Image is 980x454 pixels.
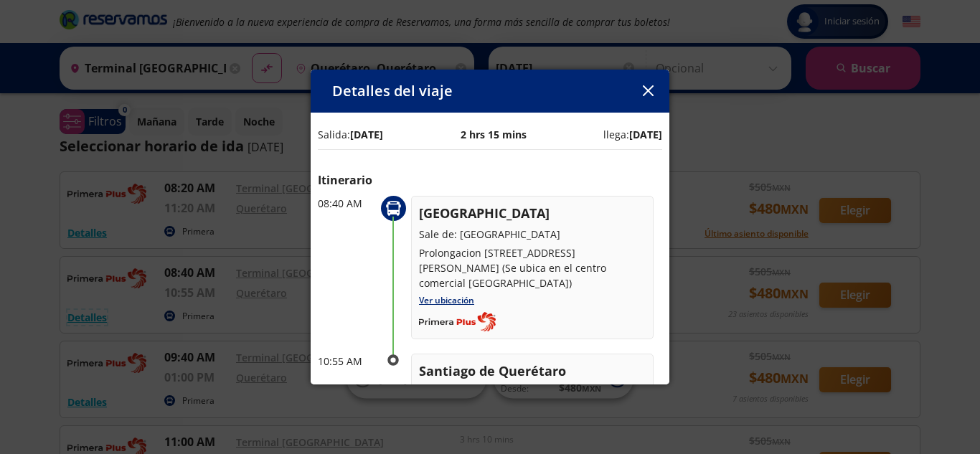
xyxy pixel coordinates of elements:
b: [DATE] [350,128,383,141]
p: 10:55 AM [318,354,375,369]
p: Detalles del viaje [332,80,453,102]
p: llega: [603,127,662,142]
p: 08:40 AM [318,196,375,211]
p: [GEOGRAPHIC_DATA] [419,204,646,223]
a: Ver ubicación [419,294,474,306]
p: Sale de: [GEOGRAPHIC_DATA] [419,227,646,242]
p: Itinerario [318,171,662,189]
p: 2 hrs 15 mins [461,127,527,142]
p: Santiago de Querétaro [419,361,646,381]
img: Completo_color__1_.png [419,312,496,332]
p: Salida: [318,127,383,142]
b: [DATE] [629,128,662,141]
p: Prolongacion [STREET_ADDRESS][PERSON_NAME] (Se ubica en el centro comercial [GEOGRAPHIC_DATA]) [419,245,646,290]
